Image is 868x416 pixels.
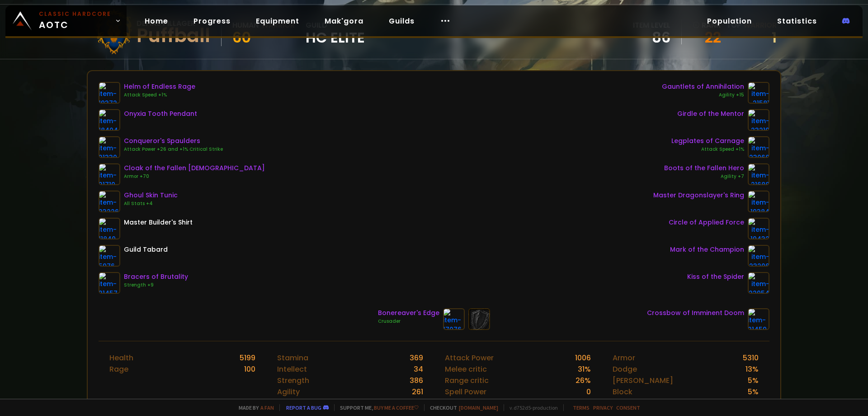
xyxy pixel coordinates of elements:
[99,82,120,104] img: item-19372
[677,109,744,119] div: Girdle of the Mentor
[745,363,759,375] div: 13 %
[445,363,487,375] div: Melee critic
[124,200,178,207] div: All Stats +4
[613,375,673,386] div: [PERSON_NAME]
[748,163,769,185] img: item-21688
[748,82,769,104] img: item-21581
[240,352,255,363] div: 5199
[124,272,188,282] div: Bracers of Brutality
[306,19,365,44] div: guild
[671,136,744,146] div: Legplates of Carnage
[443,308,465,330] img: item-17076
[748,308,769,330] img: item-21459
[616,404,640,411] a: Consent
[748,375,759,386] div: 5 %
[664,173,744,180] div: Agility +7
[124,191,178,200] div: Ghoul Skin Tunic
[99,109,120,131] img: item-18404
[633,31,670,44] div: 86
[414,363,423,375] div: 34
[124,245,168,254] div: Guild Tabard
[613,386,632,397] div: Block
[99,191,120,212] img: item-23226
[277,352,308,363] div: Stamina
[334,404,419,411] span: Support me,
[412,386,423,397] div: 261
[700,12,759,30] a: Population
[124,163,265,173] div: Cloak of the Fallen [DEMOGRAPHIC_DATA]
[578,363,591,375] div: 31 %
[445,397,483,409] div: Spell critic
[647,308,744,318] div: Crossbow of Imminent Doom
[748,245,769,267] img: item-23206
[424,404,498,411] span: Checkout
[580,397,591,409] div: 0 %
[653,191,744,200] div: Master Dragonslayer's Ring
[576,375,591,386] div: 26 %
[317,12,371,30] a: Mak'gora
[39,10,111,32] span: AOTC
[277,386,300,397] div: Agility
[109,363,128,375] div: Rage
[277,397,296,409] div: Spirit
[286,404,321,411] a: Report a bug
[137,12,175,30] a: Home
[124,82,195,91] div: Helm of Endless Rage
[99,136,120,158] img: item-21330
[669,218,744,227] div: Circle of Applied Force
[378,308,439,318] div: Bonereaver's Edge
[374,404,419,411] a: Buy me a coffee
[124,218,193,227] div: Master Builder's Shirt
[671,146,744,153] div: Attack Speed +1%
[459,404,498,411] a: [DOMAIN_NAME]
[504,404,558,411] span: v. d752d5 - production
[445,352,494,363] div: Attack Power
[416,397,423,409] div: 51
[124,146,223,153] div: Attack Power +26 and +1% Critical Strike
[410,375,423,386] div: 386
[99,272,120,294] img: item-21457
[99,245,120,267] img: item-5976
[770,12,824,30] a: Statistics
[748,272,769,294] img: item-22954
[748,136,769,158] img: item-23068
[244,363,255,375] div: 100
[249,12,307,30] a: Equipment
[382,12,422,30] a: Guilds
[748,218,769,239] img: item-19432
[124,173,265,180] div: Armor +70
[593,404,613,411] a: Privacy
[748,109,769,131] img: item-23219
[124,282,188,289] div: Strength +9
[137,29,210,43] div: Puffball
[445,386,486,397] div: Spell Power
[277,375,309,386] div: Strength
[687,272,744,282] div: Kiss of the Spider
[39,10,111,18] small: Classic Hardcore
[613,363,637,375] div: Dodge
[586,386,591,397] div: 0
[613,352,635,363] div: Armor
[573,404,590,411] a: Terms
[662,82,744,91] div: Gauntlets of Annihilation
[186,12,238,30] a: Progress
[664,163,744,173] div: Boots of the Fallen Hero
[124,91,195,99] div: Attack Speed +1%
[109,352,133,363] div: Health
[445,375,489,386] div: Range critic
[670,245,744,254] div: Mark of the Champion
[748,386,759,397] div: 5 %
[378,318,439,325] div: Crusader
[693,31,721,44] a: 22
[748,191,769,212] img: item-19384
[743,352,759,363] div: 5310
[124,136,223,146] div: Conqueror's Spaulders
[410,352,423,363] div: 369
[5,5,127,36] a: Classic HardcoreAOTC
[260,404,274,411] a: a fan
[575,352,591,363] div: 1006
[306,31,365,44] span: HC Elite
[233,404,274,411] span: Made by
[99,218,120,239] img: item-11840
[124,109,197,119] div: Onyxia Tooth Pendant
